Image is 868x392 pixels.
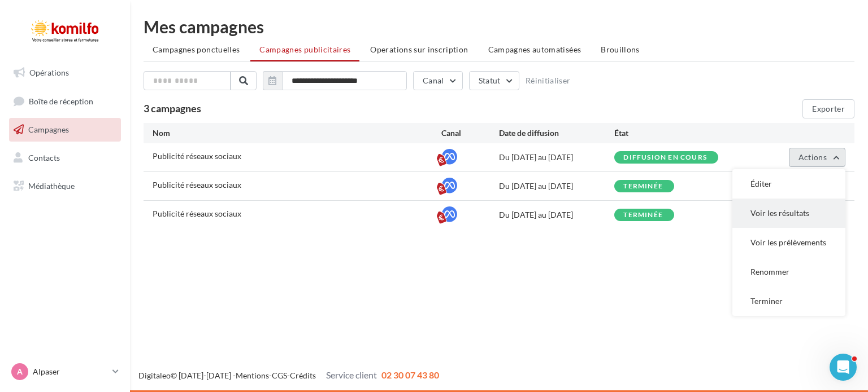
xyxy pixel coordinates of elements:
a: Mentions [236,371,269,380]
span: A [17,366,23,377]
div: Nom [153,127,441,139]
span: Actions [798,152,827,162]
button: Voir les prélèvements [732,228,845,257]
iframe: Intercom live chat [830,354,857,381]
a: Boîte de réception [7,89,123,113]
a: CGS [272,371,287,380]
span: Médiathèque [28,180,75,190]
a: Médiathèque [7,174,123,198]
span: Operations sur inscription [370,45,468,54]
button: Renommer [732,257,845,287]
span: Publicité réseaux sociaux [153,180,241,190]
button: Voir les résultats [732,199,845,228]
button: Canal [413,71,463,90]
button: Actions [789,148,845,167]
button: Réinitialiser [526,76,571,85]
span: 3 campagnes [144,102,201,114]
span: Brouillons [601,45,640,54]
a: Digitaleo [138,371,171,380]
div: Canal [441,127,499,139]
a: A Alpaser [9,361,121,382]
p: Alpaser [33,366,108,377]
span: Contacts [28,153,60,162]
span: 02 30 07 43 80 [381,369,439,380]
a: Campagnes [7,118,123,142]
a: Contacts [7,146,123,170]
span: Campagnes ponctuelles [153,45,240,54]
button: Éditer [732,169,845,199]
span: Boîte de réception [29,96,93,105]
span: Service client [326,369,377,380]
div: Mes campagnes [144,18,854,35]
span: Campagnes automatisées [488,45,581,54]
div: Du [DATE] au [DATE] [499,152,614,163]
span: Publicité réseaux sociaux [153,151,241,161]
div: terminée [623,183,663,190]
button: Exporter [802,99,854,118]
button: Statut [469,71,519,90]
a: Crédits [290,371,316,380]
div: Date de diffusion [499,127,614,139]
span: Publicité réseaux sociaux [153,209,241,218]
button: Terminer [732,287,845,316]
div: État [614,127,730,139]
div: Diffusion en cours [623,154,707,161]
div: terminée [623,212,663,219]
span: Campagnes [28,125,69,134]
div: Du [DATE] au [DATE] [499,180,614,192]
div: Du [DATE] au [DATE] [499,209,614,221]
a: Opérations [7,61,123,85]
span: © [DATE]-[DATE] - - - [138,371,439,380]
span: Opérations [29,68,69,77]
